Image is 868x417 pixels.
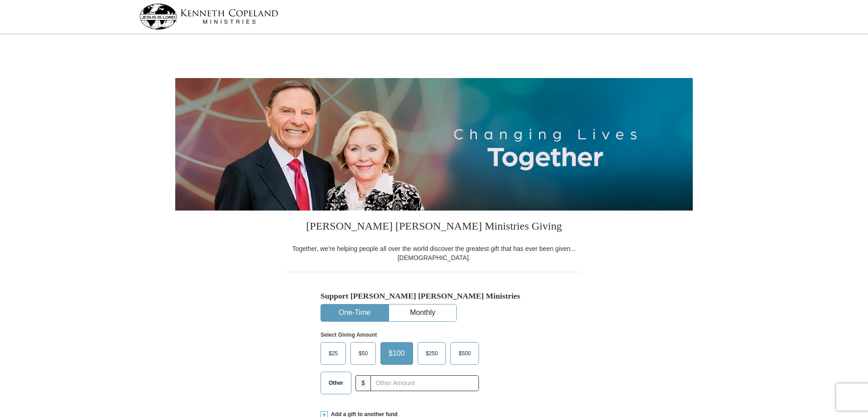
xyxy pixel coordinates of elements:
h5: Support [PERSON_NAME] [PERSON_NAME] Ministries [321,291,547,301]
span: $ [355,375,371,391]
h3: [PERSON_NAME] [PERSON_NAME] Ministries Giving [286,211,582,244]
input: Other Amount [370,375,479,391]
strong: Select Giving Amount [321,332,377,338]
button: One-Time [321,304,388,321]
span: $250 [421,347,443,360]
span: $500 [454,347,475,360]
span: $25 [324,347,342,360]
span: $100 [384,347,409,360]
div: Together, we're helping people all over the world discover the greatest gift that has ever been g... [286,244,582,262]
span: $50 [354,347,372,360]
img: kcm-header-logo.svg [139,4,278,29]
span: Other [324,376,348,390]
button: Monthly [389,304,456,321]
